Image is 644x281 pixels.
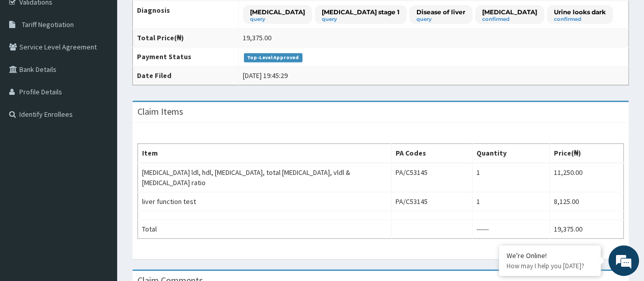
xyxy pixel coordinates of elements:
[322,17,400,22] small: query
[243,33,271,43] div: 19,375.00
[138,220,391,239] td: Total
[482,17,537,22] small: confirmed
[133,66,239,85] th: Date Filed
[138,192,391,211] td: liver function test
[549,192,623,211] td: 8,125.00
[250,8,305,16] p: [MEDICAL_DATA]
[554,17,606,22] small: confirmed
[322,8,400,16] p: [MEDICAL_DATA] stage 1
[138,144,391,163] th: Item
[554,8,606,16] p: Urine looks dark
[22,20,74,29] span: Tariff Negotiation
[549,220,623,239] td: 19,375.00
[391,144,472,163] th: PA Codes
[243,70,288,81] div: [DATE] 19:45:29
[391,192,472,211] td: PA/C53145
[250,17,305,22] small: query
[507,251,593,260] div: We're Online!
[472,144,549,163] th: Quantity
[137,107,183,116] h3: Claim Items
[482,8,537,16] p: [MEDICAL_DATA]
[416,17,465,22] small: query
[133,29,239,47] th: Total Price(₦)
[472,163,549,192] td: 1
[138,163,391,192] td: [MEDICAL_DATA] ldl, hdl, [MEDICAL_DATA], total [MEDICAL_DATA], vldl & [MEDICAL_DATA] ratio
[472,220,549,239] td: ------
[472,192,549,211] td: 1
[549,163,623,192] td: 11,250.00
[391,163,472,192] td: PA/C53145
[244,53,302,62] span: Top-Level Approved
[507,262,593,270] p: How may I help you today?
[133,47,239,66] th: Payment Status
[416,8,465,16] p: Disease of liver
[549,144,623,163] th: Price(₦)
[133,1,239,29] th: Diagnosis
